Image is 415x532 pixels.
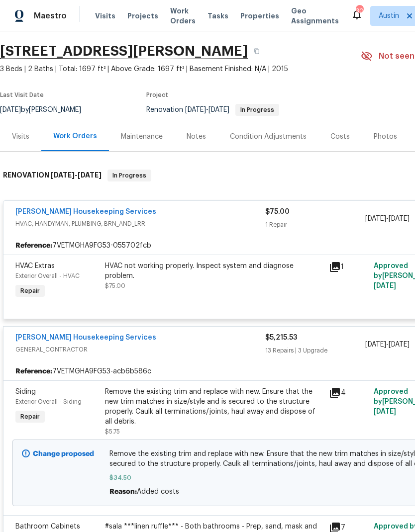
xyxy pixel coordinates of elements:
[330,132,350,142] div: Costs
[127,11,158,21] span: Projects
[374,132,397,142] div: Photos
[365,340,410,350] span: -
[15,208,156,215] a: [PERSON_NAME] Housekeeping Services
[108,171,150,180] span: In Progress
[15,219,265,229] span: HVAC, HANDYMAN, PLUMBING, BRN_AND_LRR
[329,387,368,399] div: 4
[16,286,44,296] span: Repair
[374,408,396,415] span: [DATE]
[208,106,229,113] span: [DATE]
[15,241,52,251] b: Reference:
[146,92,168,98] span: Project
[230,132,307,142] div: Condition Adjustments
[365,215,386,222] span: [DATE]
[15,334,156,341] a: [PERSON_NAME] Housekeeping Services
[109,488,137,495] span: Reason:
[240,11,279,21] span: Properties
[15,263,55,269] span: HVAC Extras
[33,450,94,457] b: Change proposed
[15,399,82,405] span: Exterior Overall - Siding
[12,132,29,142] div: Visits
[329,261,368,273] div: 1
[3,170,102,181] h6: RENOVATION
[389,341,410,348] span: [DATE]
[105,283,125,289] span: $75.00
[265,220,365,230] div: 1 Repair
[356,6,363,16] div: 30
[137,488,179,495] span: Added costs
[265,346,365,355] div: 13 Repairs | 3 Upgrade
[34,11,67,21] span: Maestro
[53,131,97,141] div: Work Orders
[265,208,290,215] span: $75.00
[105,387,323,427] div: Remove the existing trim and replace with new. Ensure that the new trim matches in size/style and...
[379,11,399,21] span: Austin
[207,12,228,19] span: Tasks
[265,334,297,341] span: $5,215.53
[248,42,266,60] button: Copy Address
[146,106,279,113] span: Renovation
[78,172,102,178] span: [DATE]
[51,172,102,178] span: -
[51,172,75,178] span: [DATE]
[15,273,80,279] span: Exterior Overall - HVAC
[105,261,323,281] div: HVAC not working properly. Inspect system and diagnose problem.
[365,341,386,348] span: [DATE]
[374,282,396,289] span: [DATE]
[15,388,36,395] span: Siding
[365,214,410,224] span: -
[15,366,52,376] b: Reference:
[187,132,206,142] div: Notes
[236,107,278,113] span: In Progress
[15,523,80,530] span: Bathroom Cabinets
[121,132,163,142] div: Maintenance
[16,412,44,422] span: Repair
[170,6,196,26] span: Work Orders
[389,215,410,222] span: [DATE]
[291,6,339,26] span: Geo Assignments
[185,106,206,113] span: [DATE]
[105,429,120,435] span: $5.75
[185,106,229,113] span: -
[95,11,115,21] span: Visits
[15,345,265,355] span: GENERAL_CONTRACTOR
